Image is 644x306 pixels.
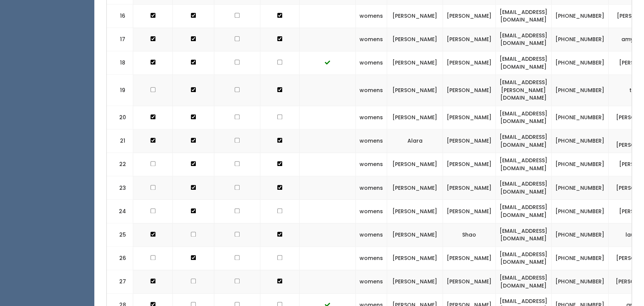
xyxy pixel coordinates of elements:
[356,246,387,270] td: womens
[443,129,496,153] td: [PERSON_NAME]
[107,223,133,246] td: 25
[356,106,387,129] td: womens
[443,4,496,28] td: [PERSON_NAME]
[552,28,609,51] td: [PHONE_NUMBER]
[496,153,552,176] td: [EMAIL_ADDRESS][DOMAIN_NAME]
[356,51,387,74] td: womens
[387,246,443,270] td: [PERSON_NAME]
[387,200,443,223] td: [PERSON_NAME]
[107,4,133,28] td: 16
[443,246,496,270] td: [PERSON_NAME]
[496,4,552,28] td: [EMAIL_ADDRESS][DOMAIN_NAME]
[496,129,552,153] td: [EMAIL_ADDRESS][DOMAIN_NAME]
[552,246,609,270] td: [PHONE_NUMBER]
[107,106,133,129] td: 20
[552,106,609,129] td: [PHONE_NUMBER]
[496,223,552,246] td: [EMAIL_ADDRESS][DOMAIN_NAME]
[496,200,552,223] td: [EMAIL_ADDRESS][DOMAIN_NAME]
[496,176,552,200] td: [EMAIL_ADDRESS][DOMAIN_NAME]
[107,28,133,51] td: 17
[387,270,443,293] td: [PERSON_NAME]
[107,176,133,200] td: 23
[443,223,496,246] td: Shao
[107,129,133,153] td: 21
[356,270,387,293] td: womens
[552,153,609,176] td: [PHONE_NUMBER]
[443,270,496,293] td: [PERSON_NAME]
[443,106,496,129] td: [PERSON_NAME]
[387,129,443,153] td: Alara
[107,270,133,293] td: 27
[443,153,496,176] td: [PERSON_NAME]
[356,28,387,51] td: womens
[356,4,387,28] td: womens
[552,176,609,200] td: [PHONE_NUMBER]
[387,153,443,176] td: [PERSON_NAME]
[107,51,133,74] td: 18
[107,75,133,106] td: 19
[387,75,443,106] td: [PERSON_NAME]
[443,51,496,74] td: [PERSON_NAME]
[496,106,552,129] td: [EMAIL_ADDRESS][DOMAIN_NAME]
[387,51,443,74] td: [PERSON_NAME]
[356,153,387,176] td: womens
[387,28,443,51] td: [PERSON_NAME]
[356,200,387,223] td: womens
[496,75,552,106] td: [EMAIL_ADDRESS][PERSON_NAME][DOMAIN_NAME]
[552,129,609,153] td: [PHONE_NUMBER]
[552,270,609,293] td: [PHONE_NUMBER]
[443,176,496,200] td: [PERSON_NAME]
[552,4,609,28] td: [PHONE_NUMBER]
[443,75,496,106] td: [PERSON_NAME]
[107,246,133,270] td: 26
[552,75,609,106] td: [PHONE_NUMBER]
[107,200,133,223] td: 24
[443,200,496,223] td: [PERSON_NAME]
[496,246,552,270] td: [EMAIL_ADDRESS][DOMAIN_NAME]
[387,106,443,129] td: [PERSON_NAME]
[496,51,552,74] td: [EMAIL_ADDRESS][DOMAIN_NAME]
[387,176,443,200] td: [PERSON_NAME]
[356,129,387,153] td: womens
[552,223,609,246] td: [PHONE_NUMBER]
[496,270,552,293] td: [EMAIL_ADDRESS][DOMAIN_NAME]
[552,200,609,223] td: [PHONE_NUMBER]
[496,28,552,51] td: [EMAIL_ADDRESS][DOMAIN_NAME]
[443,28,496,51] td: [PERSON_NAME]
[387,223,443,246] td: [PERSON_NAME]
[107,153,133,176] td: 22
[356,223,387,246] td: womens
[552,51,609,74] td: [PHONE_NUMBER]
[356,176,387,200] td: womens
[356,75,387,106] td: womens
[387,4,443,28] td: [PERSON_NAME]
